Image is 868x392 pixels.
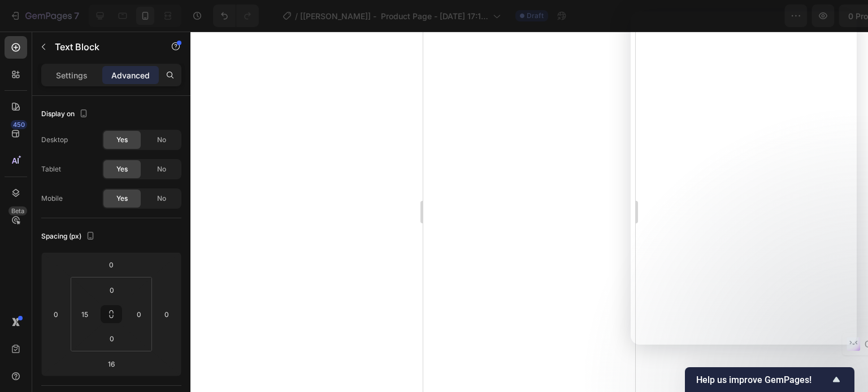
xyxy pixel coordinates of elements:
[100,256,123,273] input: 0
[41,193,63,204] div: Mobile
[157,135,166,145] span: No
[300,10,488,22] span: [[PERSON_NAME]] - Product Page - [DATE] 17:19:43
[696,375,830,385] span: Help us improve GemPages!
[41,164,61,174] div: Tablet
[41,107,90,122] div: Display on
[55,40,151,54] p: Text Block
[646,10,721,22] span: 0 product assigned
[41,135,68,145] div: Desktop
[830,337,857,364] iframe: Intercom live chat
[76,306,93,323] input: 15px
[101,281,123,298] input: 0px
[793,5,840,27] button: Publish
[696,373,843,386] button: Show survey - Help us improve GemPages!
[100,355,123,372] input: l
[802,10,831,22] div: Publish
[41,229,97,244] div: Spacing (px)
[213,5,259,27] div: Undo/Redo
[131,306,147,323] input: 0px
[157,164,166,174] span: No
[631,11,857,345] iframe: Intercom live chat
[751,5,788,27] button: Save
[101,330,123,347] input: 0px
[527,11,544,21] span: Draft
[116,164,128,174] span: Yes
[56,69,88,81] p: Settings
[295,10,298,22] span: /
[116,135,128,145] span: Yes
[636,5,747,27] button: 0 product assigned
[11,120,27,129] div: 450
[74,9,79,23] p: 7
[111,69,150,81] p: Advanced
[47,306,64,323] input: 0
[5,5,84,27] button: 7
[8,206,27,215] div: Beta
[116,193,128,204] span: Yes
[158,306,175,323] input: 0
[157,193,166,204] span: No
[423,32,635,392] iframe: Design area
